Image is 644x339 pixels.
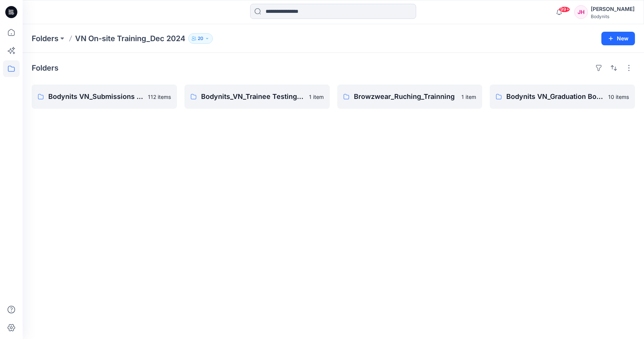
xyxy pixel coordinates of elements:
[148,93,171,101] p: 112 items
[490,85,635,109] a: Bodynits VN_Graduation Board10 items
[591,14,635,19] div: Bodynits
[198,34,203,43] p: 20
[75,33,185,44] p: VN On-site Training_Dec 2024
[309,93,324,101] p: 1 item
[337,85,483,109] a: Browzwear_Ruching_Trainning1 item
[601,32,635,45] button: New
[591,5,635,14] div: [PERSON_NAME]
[354,91,457,102] p: Browzwear_Ruching_Trainning
[32,33,58,44] a: Folders
[201,91,304,102] p: Bodynits_VN_Trainee Testing Board
[461,93,476,101] p: 1 item
[32,85,177,109] a: Bodynits VN_Submissions Board112 items
[48,91,143,102] p: Bodynits VN_Submissions Board
[574,5,588,19] div: JH
[32,63,58,72] h4: Folders
[506,91,604,102] p: Bodynits VN_Graduation Board
[184,85,330,109] a: Bodynits_VN_Trainee Testing Board1 item
[188,33,213,44] button: 20
[559,6,570,12] span: 99+
[608,93,629,101] p: 10 items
